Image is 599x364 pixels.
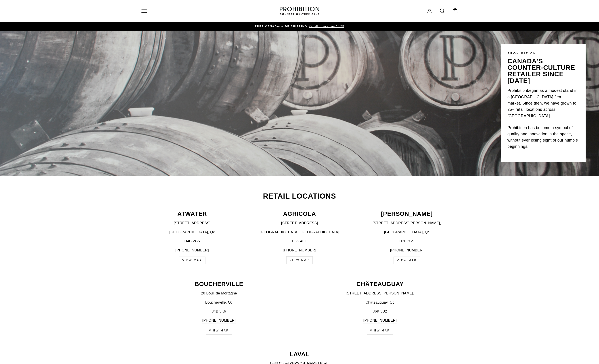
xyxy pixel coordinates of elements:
[302,308,458,314] p: J6K 3B2
[394,257,420,264] a: view map
[302,281,458,287] p: CHÂTEAUGUAY
[141,351,458,357] p: LAVAL
[179,257,205,264] a: VIEW MAP
[141,220,243,226] p: [STREET_ADDRESS]
[248,220,351,226] p: [STREET_ADDRESS]
[286,256,313,264] a: VIEW MAP
[356,220,458,226] p: [STREET_ADDRESS][PERSON_NAME],
[141,238,243,244] p: H4C 2G5
[248,211,351,217] p: AGRICOLA
[248,229,351,235] p: [GEOGRAPHIC_DATA], [GEOGRAPHIC_DATA]
[356,229,458,235] p: [GEOGRAPHIC_DATA], Qc
[390,247,424,253] a: [PHONE_NUMBER]
[308,25,344,28] span: On all orders over 100$!
[367,327,393,335] a: view map
[206,327,232,335] a: view map
[141,308,297,314] p: J4B 5K6
[356,211,458,217] p: [PERSON_NAME]
[302,290,458,296] p: [STREET_ADDRESS][PERSON_NAME],
[356,238,458,244] p: H2L 2G9
[302,300,458,305] p: Châteauguay, Qc
[507,87,527,94] a: Prohibition
[363,318,397,324] a: [PHONE_NUMBER]
[507,125,579,150] p: Prohibition has become a symbol of quality and innovation in the space, without ever losing sight...
[507,58,579,84] p: canada's counter-culture retailer since [DATE]
[507,51,579,56] p: PROHIBITION
[141,229,243,235] p: [GEOGRAPHIC_DATA], Qc
[202,318,236,324] a: [PHONE_NUMBER]
[141,281,297,287] p: BOUCHERVILLE
[141,300,297,305] p: Boucherville, Qc
[176,247,209,253] a: [PHONE_NUMBER]
[141,193,458,200] h2: Retail Locations
[507,87,579,119] p: began as a modest stand in a [GEOGRAPHIC_DATA] flea market. Since then, we have grown to 25+ reta...
[277,7,322,15] img: PROHIBITION COUNTER-CULTURE CLUB
[142,24,457,29] a: FREE CANADA-WIDE SHIPPING On all orders over 100$!
[255,25,307,28] span: FREE CANADA-WIDE SHIPPING
[248,247,351,253] p: [PHONE_NUMBER]
[141,290,297,296] p: 20 Boul. de Mortagne
[141,211,243,217] p: ATWATER
[248,238,351,244] p: B3K 4E1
